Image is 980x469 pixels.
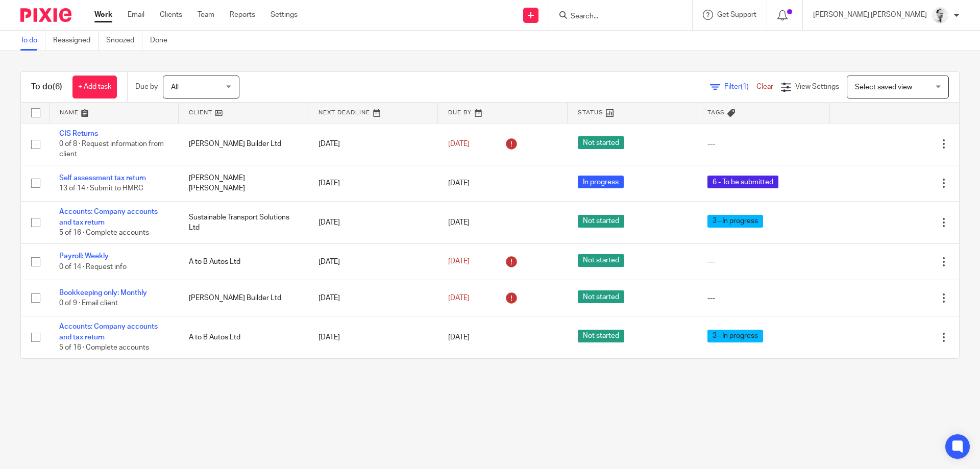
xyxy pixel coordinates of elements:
span: [DATE] [448,334,470,341]
div: --- [707,257,820,267]
a: Reassigned [53,31,99,51]
input: Search [570,12,661,21]
span: 5 of 16 · Complete accounts [59,344,149,351]
span: (1) [741,83,749,90]
td: [DATE] [308,316,438,358]
span: Not started [578,215,624,228]
span: View Settings [795,83,839,90]
a: Email [128,10,144,20]
td: [PERSON_NAME] [PERSON_NAME] [179,165,308,201]
a: Clear [756,83,773,90]
span: Filter [724,83,756,90]
span: [DATE] [448,258,470,265]
a: Payroll: Weekly [59,253,109,260]
td: [DATE] [308,123,438,165]
a: Bookkeeping only: Monthly [59,289,147,297]
img: Pixie [20,8,71,22]
span: 6 - To be submitted [707,176,778,188]
td: [PERSON_NAME] Builder Ltd [179,123,308,165]
span: Tags [707,110,725,115]
a: + Add task [72,76,117,98]
td: [DATE] [308,202,438,243]
a: Clients [160,10,182,20]
span: 0 of 14 · Request info [59,263,127,270]
p: Due by [135,82,158,92]
span: 5 of 16 · Complete accounts [59,229,149,236]
a: Settings [271,10,298,20]
td: A to B Autos Ltd [179,243,308,280]
span: Not started [578,136,624,149]
a: Self assessment tax return [59,175,146,182]
a: Snoozed [106,31,142,51]
td: Sustainable Transport Solutions Ltd [179,202,308,243]
span: All [171,84,179,91]
a: Team [198,10,214,20]
p: [PERSON_NAME] [PERSON_NAME] [813,10,927,20]
a: Reports [230,10,255,20]
td: A to B Autos Ltd [179,316,308,358]
span: 3 - In progress [707,215,763,228]
span: (6) [53,83,62,91]
span: Not started [578,290,624,303]
span: [DATE] [448,294,470,302]
span: Get Support [717,11,756,18]
a: Accounts: Company accounts and tax return [59,208,158,226]
a: Done [150,31,175,51]
span: 0 of 8 · Request information from client [59,140,164,158]
td: [DATE] [308,280,438,316]
div: --- [707,293,820,303]
span: Select saved view [855,84,912,91]
span: Not started [578,330,624,342]
span: 0 of 9 · Email client [59,300,118,307]
td: [PERSON_NAME] Builder Ltd [179,280,308,316]
td: [DATE] [308,165,438,201]
td: [DATE] [308,243,438,280]
span: [DATE] [448,140,470,147]
h1: To do [31,82,62,92]
span: [DATE] [448,219,470,226]
span: 3 - In progress [707,330,763,342]
a: To do [20,31,45,51]
a: Work [94,10,112,20]
div: --- [707,139,820,149]
img: Mass_2025.jpg [932,7,948,23]
span: Not started [578,254,624,267]
a: CIS Returns [59,130,98,137]
span: In progress [578,176,624,188]
span: 13 of 14 · Submit to HMRC [59,185,143,192]
a: Accounts: Company accounts and tax return [59,323,158,340]
span: [DATE] [448,180,470,187]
